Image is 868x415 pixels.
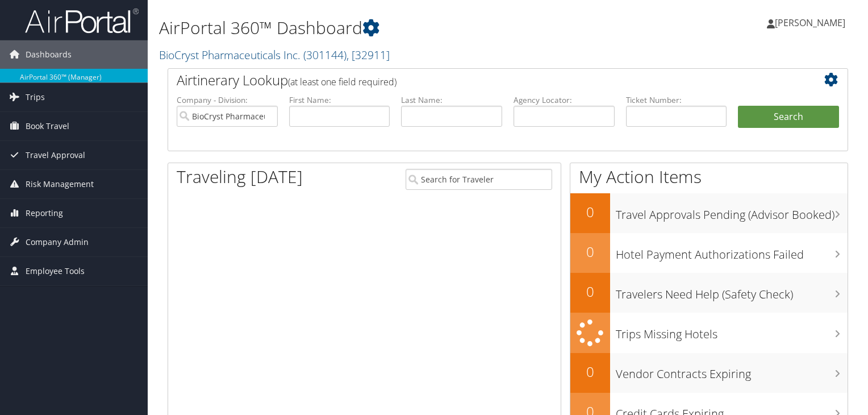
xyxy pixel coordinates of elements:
[570,362,610,381] h2: 0
[26,112,69,140] span: Book Travel
[616,241,848,263] h3: Hotel Payment Authorizations Failed
[177,70,782,90] h2: Airtinerary Lookup
[616,201,848,223] h3: Travel Approvals Pending (Advisor Booked)
[288,76,397,88] span: (at least one field required)
[570,202,610,222] h2: 0
[570,193,848,233] a: 0Travel Approvals Pending (Advisor Booked)
[570,353,848,393] a: 0Vendor Contracts Expiring
[775,16,845,29] span: [PERSON_NAME]
[570,242,610,262] h2: 0
[570,273,848,313] a: 0Travelers Need Help (Safety Check)
[26,40,72,69] span: Dashboards
[26,257,85,285] span: Employee Tools
[738,106,839,128] button: Search
[406,169,552,190] input: Search for Traveler
[26,141,85,169] span: Travel Approval
[25,7,139,34] img: airportal-logo.png
[570,165,848,189] h1: My Action Items
[159,47,390,63] a: BioCryst Pharmaceuticals Inc.
[347,47,390,63] span: , [ 32911 ]
[570,282,610,301] h2: 0
[570,313,848,353] a: Trips Missing Hotels
[616,281,848,302] h3: Travelers Need Help (Safety Check)
[303,47,347,63] span: ( 301144 )
[159,16,624,40] h1: AirPortal 360™ Dashboard
[401,94,502,106] label: Last Name:
[570,233,848,273] a: 0Hotel Payment Authorizations Failed
[289,94,390,106] label: First Name:
[26,228,89,256] span: Company Admin
[616,360,848,382] h3: Vendor Contracts Expiring
[767,6,857,40] a: [PERSON_NAME]
[626,94,727,106] label: Ticket Number:
[616,321,848,342] h3: Trips Missing Hotels
[26,83,45,111] span: Trips
[177,165,303,189] h1: Traveling [DATE]
[26,199,63,227] span: Reporting
[177,94,278,106] label: Company - Division:
[26,170,94,198] span: Risk Management
[514,94,615,106] label: Agency Locator:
